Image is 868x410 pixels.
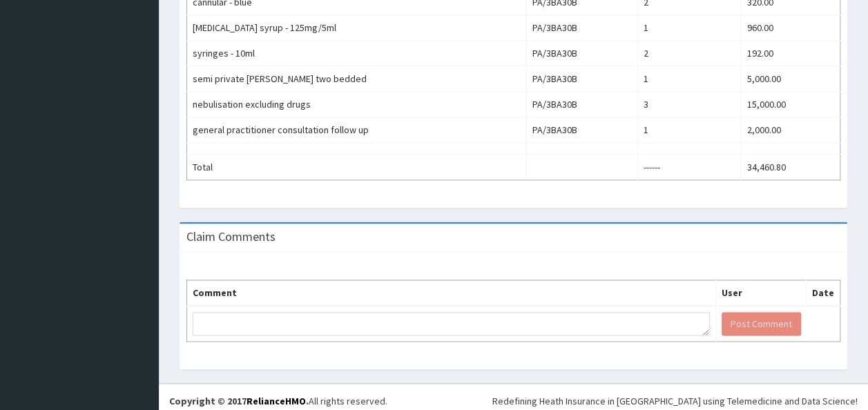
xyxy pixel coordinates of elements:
[637,117,740,143] td: 1
[187,15,527,41] td: [MEDICAL_DATA] syrup - 125mg/5ml
[492,394,858,408] div: Redefining Heath Insurance in [GEOGRAPHIC_DATA] using Telemedicine and Data Science!
[526,15,637,41] td: PA/3BA30B
[169,395,309,407] strong: Copyright © 2017 .
[526,66,637,92] td: PA/3BA30B
[187,92,527,117] td: nebulisation excluding drugs
[741,66,840,92] td: 5,000.00
[741,117,840,143] td: 2,000.00
[247,395,306,407] a: RelianceHMO
[526,117,637,143] td: PA/3BA30B
[637,66,740,92] td: 1
[637,41,740,66] td: 2
[186,231,276,243] h3: Claim Comments
[187,66,527,92] td: semi private [PERSON_NAME] two bedded
[187,280,716,306] th: Comment
[715,280,807,306] th: User
[741,155,840,180] td: 34,460.80
[637,15,740,41] td: 1
[187,155,527,180] td: Total
[526,41,637,66] td: PA/3BA30B
[722,312,801,335] button: Post Comment
[187,41,527,66] td: syringes - 10ml
[741,15,840,41] td: 960.00
[637,155,740,180] td: ------
[741,41,840,66] td: 192.00
[807,280,840,306] th: Date
[637,92,740,117] td: 3
[187,117,527,143] td: general practitioner consultation follow up
[741,92,840,117] td: 15,000.00
[526,92,637,117] td: PA/3BA30B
